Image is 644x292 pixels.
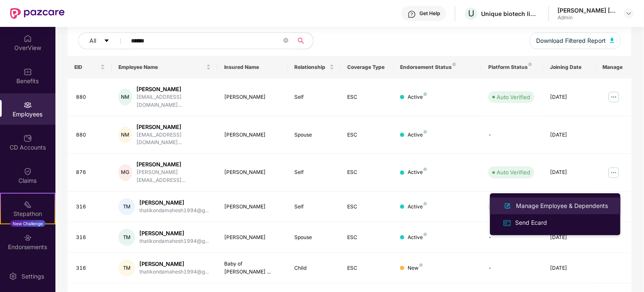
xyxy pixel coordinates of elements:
div: New [408,264,423,272]
div: New Challenge [10,220,45,227]
div: [PERSON_NAME] [136,85,211,93]
div: TM [118,229,135,246]
div: NM [118,89,132,105]
div: Endorsement Status [400,64,475,71]
div: Self [295,93,334,101]
div: ESC [348,264,387,272]
div: thatikondamahesh1994@g... [139,207,209,215]
img: svg+xml;base64,PHN2ZyBpZD0iRW1wbG95ZWVzIiB4bWxucz0iaHR0cDovL3d3dy53My5vcmcvMjAwMC9zdmciIHdpZHRoPS... [24,101,32,109]
div: 316 [76,264,105,272]
img: svg+xml;base64,PHN2ZyBpZD0iQ0RfQWNjb3VudHMiIGRhdGEtbmFtZT0iQ0QgQWNjb3VudHMiIHhtbG5zPSJodHRwOi8vd3... [24,134,32,142]
img: svg+xml;base64,PHN2ZyB4bWxucz0iaHR0cDovL3d3dy53My5vcmcvMjAwMC9zdmciIHdpZHRoPSI4IiBoZWlnaHQ9IjgiIH... [424,233,427,236]
img: svg+xml;base64,PHN2ZyB4bWxucz0iaHR0cDovL3d3dy53My5vcmcvMjAwMC9zdmciIHdpZHRoPSI4IiBoZWlnaHQ9IjgiIH... [424,168,427,171]
div: [PERSON_NAME] [224,203,281,211]
div: [DATE] [550,168,589,176]
div: Auto Verified [497,93,530,101]
th: EID [68,56,112,79]
div: Auto Verified [497,168,530,176]
div: Baby of [PERSON_NAME] ... [224,260,281,276]
img: svg+xml;base64,PHN2ZyBpZD0iRHJvcGRvd24tMzJ4MzIiIHhtbG5zPSJodHRwOi8vd3d3LnczLm9yZy8yMDAwL3N2ZyIgd2... [626,10,632,17]
th: Employee Name [112,56,217,79]
div: Stepathon [1,210,55,218]
span: Employee Name [118,64,204,71]
img: svg+xml;base64,PHN2ZyB4bWxucz0iaHR0cDovL3d3dy53My5vcmcvMjAwMC9zdmciIHdpZHRoPSI4IiBoZWlnaHQ9IjgiIH... [424,130,427,134]
div: 876 [76,168,105,176]
div: 316 [76,234,105,242]
img: svg+xml;base64,PHN2ZyB4bWxucz0iaHR0cDovL3d3dy53My5vcmcvMjAwMC9zdmciIHhtbG5zOnhsaW5rPSJodHRwOi8vd3... [503,201,513,211]
img: svg+xml;base64,PHN2ZyBpZD0iQ2xhaW0iIHhtbG5zPSJodHRwOi8vd3d3LnczLm9yZy8yMDAwL3N2ZyIgd2lkdGg9IjIwIi... [24,167,32,176]
div: [PERSON_NAME] [139,199,209,207]
div: 316 [76,203,105,211]
th: Insured Name [217,56,288,79]
td: - [482,222,543,253]
div: Get Help [419,10,440,17]
div: [PERSON_NAME] [136,160,211,168]
div: [DATE] [550,264,589,272]
div: 880 [76,93,105,101]
div: Active [408,131,427,139]
div: Self [295,203,334,211]
img: svg+xml;base64,PHN2ZyBpZD0iSG9tZSIgeG1sbnM9Imh0dHA6Ly93d3cudzMub3JnLzIwMDAvc3ZnIiB3aWR0aD0iMjAiIG... [24,34,32,43]
img: svg+xml;base64,PHN2ZyB4bWxucz0iaHR0cDovL3d3dy53My5vcmcvMjAwMC9zdmciIHhtbG5zOnhsaW5rPSJodHRwOi8vd3... [610,38,614,43]
div: [PERSON_NAME] [224,168,281,176]
td: - [482,253,543,284]
div: Active [408,234,427,242]
img: manageButton [607,90,620,104]
div: [PERSON_NAME] [PERSON_NAME] [558,6,616,14]
span: close-circle [283,38,288,43]
div: thatikondamahesh1994@g... [139,237,209,245]
div: Manage Employee & Dependents [514,201,610,210]
div: Self [295,168,334,176]
img: svg+xml;base64,PHN2ZyBpZD0iU2V0dGluZy0yMHgyMCIgeG1sbnM9Imh0dHA6Ly93d3cudzMub3JnLzIwMDAvc3ZnIiB3aW... [9,272,17,281]
div: Platform Status [488,64,537,71]
div: [EMAIL_ADDRESS][DOMAIN_NAME]... [136,93,211,109]
div: ESC [348,234,387,242]
span: All [89,36,96,45]
div: [DATE] [550,234,589,242]
button: Download Filtered Report [529,32,621,49]
img: svg+xml;base64,PHN2ZyBpZD0iRW5kb3JzZW1lbnRzIiB4bWxucz0iaHR0cDovL3d3dy53My5vcmcvMjAwMC9zdmciIHdpZH... [24,234,32,242]
div: ESC [348,203,387,211]
div: ESC [348,93,387,101]
span: Relationship [295,64,328,71]
div: [PERSON_NAME] [224,93,281,101]
img: New Pazcare Logo [10,8,65,19]
div: [DATE] [550,131,589,139]
span: caret-down [104,38,110,45]
div: NM [118,126,132,143]
div: ESC [348,168,387,176]
div: Settings [19,272,47,281]
img: svg+xml;base64,PHN2ZyB4bWxucz0iaHR0cDovL3d3dy53My5vcmcvMjAwMC9zdmciIHdpZHRoPSI4IiBoZWlnaHQ9IjgiIH... [419,263,423,267]
span: close-circle [283,37,288,45]
div: [PERSON_NAME] [224,234,281,242]
img: svg+xml;base64,PHN2ZyBpZD0iSGVscC0zMngzMiIgeG1sbnM9Imh0dHA6Ly93d3cudzMub3JnLzIwMDAvc3ZnIiB3aWR0aD... [408,10,416,18]
img: svg+xml;base64,PHN2ZyB4bWxucz0iaHR0cDovL3d3dy53My5vcmcvMjAwMC9zdmciIHdpZHRoPSIxNiIgaGVpZ2h0PSIxNi... [503,218,512,228]
span: U [468,8,474,18]
th: Relationship [288,56,341,79]
img: svg+xml;base64,PHN2ZyB4bWxucz0iaHR0cDovL3d3dy53My5vcmcvMjAwMC9zdmciIHdpZHRoPSI4IiBoZWlnaHQ9IjgiIH... [529,63,532,66]
img: svg+xml;base64,PHN2ZyBpZD0iQmVuZWZpdHMiIHhtbG5zPSJodHRwOi8vd3d3LnczLm9yZy8yMDAwL3N2ZyIgd2lkdGg9Ij... [24,68,32,76]
div: Active [408,203,427,211]
img: svg+xml;base64,PHN2ZyB4bWxucz0iaHR0cDovL3d3dy53My5vcmcvMjAwMC9zdmciIHdpZHRoPSIyMSIgaGVpZ2h0PSIyMC... [24,200,32,209]
div: TM [118,260,135,276]
div: Active [408,168,427,176]
div: TM [118,198,135,215]
div: [EMAIL_ADDRESS][DOMAIN_NAME]... [136,131,211,147]
div: ESC [348,131,387,139]
div: [PERSON_NAME][EMAIL_ADDRESS]... [136,168,211,184]
div: Send Ecard [513,218,549,227]
div: Unique biotech limited [481,10,540,18]
th: Joining Date [543,56,596,79]
div: MG [118,164,132,181]
button: Allcaret-down [78,32,129,49]
img: svg+xml;base64,PHN2ZyB4bWxucz0iaHR0cDovL3d3dy53My5vcmcvMjAwMC9zdmciIHdpZHRoPSI4IiBoZWlnaHQ9IjgiIH... [424,92,427,96]
div: [PERSON_NAME] [224,131,281,139]
div: Active [408,93,427,101]
button: search [293,32,314,49]
div: Spouse [295,234,334,242]
span: Download Filtered Report [536,36,606,45]
img: svg+xml;base64,PHN2ZyB4bWxucz0iaHR0cDovL3d3dy53My5vcmcvMjAwMC9zdmciIHdpZHRoPSI4IiBoZWlnaHQ9IjgiIH... [424,202,427,205]
th: Manage [596,56,631,79]
th: Coverage Type [341,56,394,79]
img: svg+xml;base64,PHN2ZyB4bWxucz0iaHR0cDovL3d3dy53My5vcmcvMjAwMC9zdmciIHdpZHRoPSI4IiBoZWlnaHQ9IjgiIH... [453,63,456,66]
